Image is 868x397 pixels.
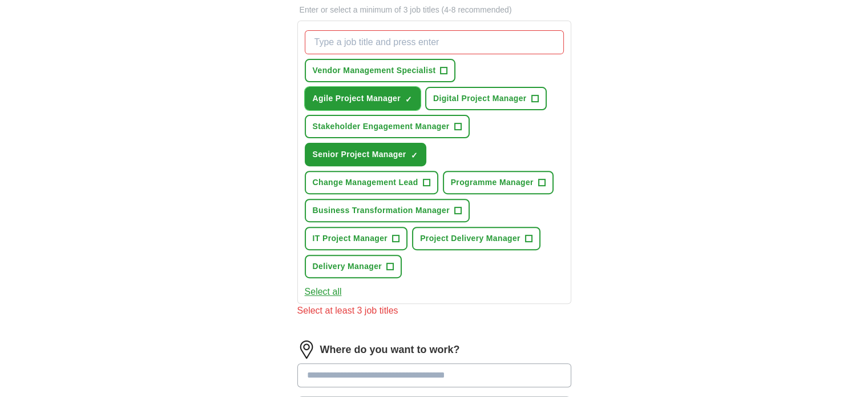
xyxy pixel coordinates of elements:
[305,115,470,138] button: Stakeholder Engagement Manager
[411,151,418,160] span: ✓
[305,87,421,110] button: Agile Project Manager✓
[433,93,527,105] span: Digital Project Manager
[313,65,436,77] span: Vendor Management Specialist
[412,227,540,250] button: Project Delivery Manager
[305,255,402,278] button: Delivery Manager
[320,342,460,358] label: Where do you want to work?
[297,4,571,16] p: Enter or select a minimum of 3 job titles (4-8 recommended)
[297,304,571,318] div: Select at least 3 job titles
[305,30,564,54] input: Type a job title and press enter
[305,143,426,166] button: Senior Project Manager✓
[313,260,382,272] span: Delivery Manager
[420,232,520,244] span: Project Delivery Manager
[313,93,401,105] span: Agile Project Manager
[425,87,547,110] button: Digital Project Manager
[313,149,406,161] span: Senior Project Manager
[305,171,438,194] button: Change Management Lead
[305,59,456,82] button: Vendor Management Specialist
[451,177,534,189] span: Programme Manager
[305,227,408,250] button: IT Project Manager
[313,121,450,133] span: Stakeholder Engagement Manager
[405,95,412,104] span: ✓
[313,232,388,244] span: IT Project Manager
[313,177,418,189] span: Change Management Lead
[313,204,450,216] span: Business Transformation Manager
[443,171,554,194] button: Programme Manager
[297,340,316,359] img: location.png
[305,199,470,222] button: Business Transformation Manager
[305,285,342,299] button: Select all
